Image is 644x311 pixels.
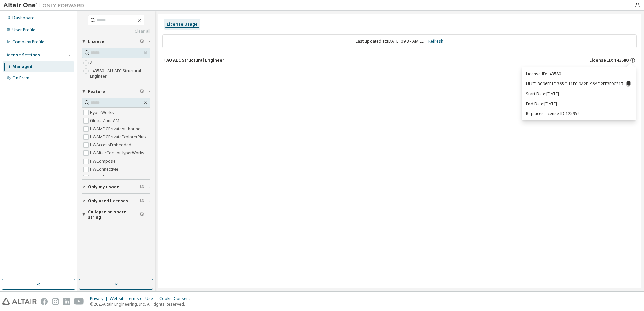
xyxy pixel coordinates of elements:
span: Feature [88,89,105,94]
div: Privacy [90,296,110,301]
span: Clear filter [140,212,144,217]
p: License ID: 143580 [526,71,632,77]
p: Replaces License ID: 125952 [526,111,632,116]
span: Clear filter [140,184,144,190]
label: HWAMDCPrivateAuthoring [90,125,142,133]
div: AU AEC Structural Engineer [166,58,224,63]
button: Only used licenses [82,194,150,208]
label: HyperWorks [90,109,115,117]
p: UUID: 3C96EE1E-365C-11F0-9A2B-96AD2FE3E9C317 [526,81,632,87]
button: License [82,34,150,49]
span: Collapse on share string [88,209,140,220]
p: End Date: [DATE] [526,101,632,107]
span: Clear filter [140,89,144,94]
div: License Usage [167,22,198,27]
label: HWAccessEmbedded [90,141,133,149]
label: HWAMDCPrivateExplorerPlus [90,133,147,141]
div: License Settings [4,52,40,58]
div: Managed [12,64,32,69]
button: Feature [82,84,150,99]
label: HWConnectMe [90,165,120,173]
div: Website Terms of Use [110,296,159,301]
img: youtube.svg [74,298,84,305]
img: instagram.svg [52,298,59,305]
img: Altair One [3,2,88,9]
a: Refresh [428,38,443,44]
p: Start Date: [DATE] [526,91,632,97]
label: HWEvolve [90,173,110,181]
span: Only used licenses [88,198,128,204]
img: altair_logo.svg [2,298,37,305]
label: 143580 - AU AEC Structural Engineer [90,67,150,80]
label: GlobalZoneAM [90,117,121,125]
button: Collapse on share string [82,207,150,222]
img: facebook.svg [41,298,48,305]
a: Clear all [82,29,150,34]
div: Last updated at: [DATE] 09:37 AM EDT [162,34,637,48]
div: Cookie Consent [159,296,194,301]
button: Only my usage [82,180,150,195]
span: Clear filter [140,198,144,204]
label: HWAltairCopilotHyperWorks [90,149,146,157]
label: All [90,59,96,67]
span: Only my usage [88,184,119,190]
p: © 2025 Altair Engineering, Inc. All Rights Reserved. [90,301,194,307]
div: User Profile [12,27,35,33]
img: linkedin.svg [63,298,70,305]
div: Company Profile [12,39,44,45]
button: AU AEC Structural EngineerLicense ID: 143580 [162,53,637,68]
div: On Prem [12,75,29,81]
span: Clear filter [140,39,144,44]
span: License [88,39,104,44]
span: License ID: 143580 [589,58,629,63]
label: HWCompose [90,157,117,165]
div: Dashboard [12,15,35,21]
